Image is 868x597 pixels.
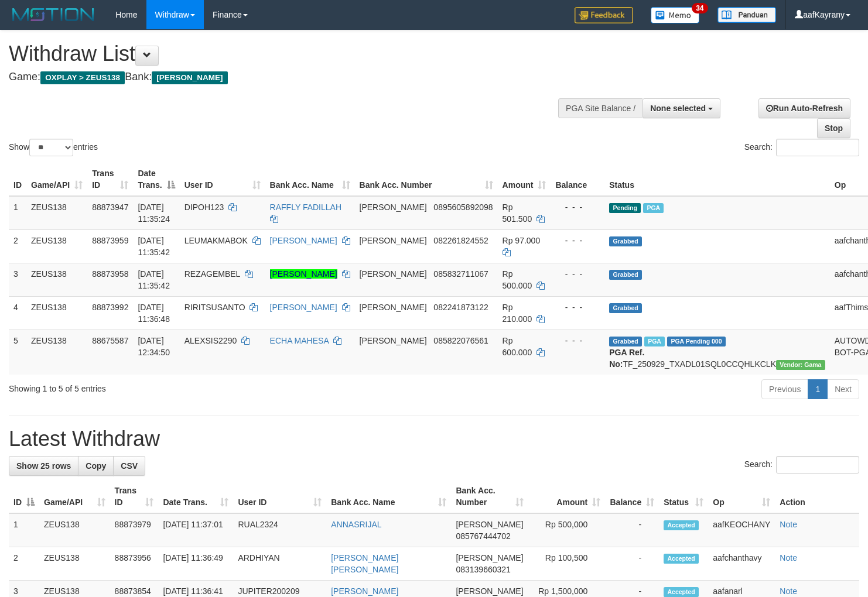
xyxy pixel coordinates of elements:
[360,303,427,312] span: [PERSON_NAME]
[265,163,355,196] th: Bank Acc. Name: activate to sort column ascending
[270,303,337,312] a: [PERSON_NAME]
[121,461,138,471] span: CSV
[86,461,106,471] span: Copy
[9,229,26,263] td: 2
[555,235,600,246] div: - - -
[609,236,642,246] span: Grabbed
[26,163,87,196] th: Game/API: activate to sort column ascending
[433,269,488,279] span: Copy 085832711067 to clipboard
[451,480,528,513] th: Bank Acc. Number: activate to sort column ascending
[9,296,26,330] td: 4
[9,456,78,476] a: Show 25 rows
[326,480,451,513] th: Bank Acc. Name: activate to sort column ascending
[503,236,541,245] span: Rp 97.000
[758,98,850,118] a: Run Auto-Refresh
[609,303,642,313] span: Grabbed
[9,42,567,66] h1: Withdraw List
[605,513,659,547] td: -
[708,547,775,581] td: aafchanthavy
[708,513,775,547] td: aafKEOCHANY
[360,203,427,212] span: [PERSON_NAME]
[817,118,850,138] a: Stop
[9,513,39,547] td: 1
[331,553,398,574] a: [PERSON_NAME] [PERSON_NAME]
[498,163,551,196] th: Amount: activate to sort column ascending
[503,203,532,224] span: Rp 501.500
[604,330,830,375] td: TF_250929_TXADL01SQL0CCQHLKCLK
[9,547,39,581] td: 2
[528,480,606,513] th: Amount: activate to sort column ascending
[233,480,326,513] th: User ID: activate to sort column ascending
[92,336,128,345] span: 88675587
[433,236,488,245] span: Copy 082261824552 to clipboard
[605,547,659,581] td: -
[110,513,159,547] td: 88873979
[528,547,606,581] td: Rp 100,500
[780,553,797,562] a: Note
[16,461,71,471] span: Show 25 rows
[717,7,776,23] img: panduan.png
[456,586,523,596] span: [PERSON_NAME]
[110,480,159,513] th: Trans ID: activate to sort column ascending
[667,337,726,346] span: PGA Pending
[29,139,73,156] select: Showentries
[9,378,353,394] div: Showing 1 to 5 of 5 entries
[9,196,26,230] td: 1
[456,565,510,574] span: Copy 083139660321 to clipboard
[827,379,859,399] a: Next
[9,330,26,375] td: 5
[551,163,604,196] th: Balance
[184,303,245,312] span: RIRITSUSANTO
[184,336,237,345] span: ALEXSIS2290
[609,348,644,369] b: PGA Ref. No:
[433,336,488,345] span: Copy 085822076561 to clipboard
[575,7,633,23] img: Feedback.jpg
[761,379,808,399] a: Previous
[9,263,26,296] td: 3
[9,6,98,23] img: MOTION_logo.png
[744,456,859,474] label: Search:
[138,336,170,357] span: [DATE] 12:34:50
[133,163,179,196] th: Date Trans.: activate to sort column descending
[555,201,600,213] div: - - -
[609,270,642,280] span: Grabbed
[808,379,828,399] a: 1
[643,98,720,118] button: None selected
[270,336,329,345] a: ECHA MAHESA
[270,203,341,212] a: RAFFLY FADILLAH
[456,553,523,562] span: [PERSON_NAME]
[92,269,128,279] span: 88873958
[503,336,532,357] span: Rp 600.000
[708,480,775,513] th: Op: activate to sort column ascending
[744,139,859,156] label: Search:
[158,513,233,547] td: [DATE] 11:37:01
[138,269,170,290] span: [DATE] 11:35:42
[184,236,248,245] span: LEUMAKMABOK
[40,71,125,84] span: OXPLAY > ZEUS138
[503,303,532,324] span: Rp 210.000
[664,587,699,597] span: Accepted
[644,337,665,346] span: Marked by aafpengsreynich
[775,480,859,513] th: Action
[360,269,427,279] span: [PERSON_NAME]
[776,360,825,370] span: Vendor URL: https://trx31.1velocity.biz
[180,163,265,196] th: User ID: activate to sort column ascending
[555,301,600,313] div: - - -
[138,236,170,257] span: [DATE] 11:35:42
[158,547,233,581] td: [DATE] 11:36:49
[609,337,642,346] span: Grabbed
[138,203,170,224] span: [DATE] 11:35:24
[110,547,159,581] td: 88873956
[138,303,170,324] span: [DATE] 11:36:48
[433,303,488,312] span: Copy 082241873122 to clipboard
[92,203,128,212] span: 88873947
[360,236,427,245] span: [PERSON_NAME]
[26,196,87,230] td: ZEUS138
[643,203,664,213] span: Marked by aafanarl
[184,269,240,279] span: REZAGEMBEL
[659,480,708,513] th: Status: activate to sort column ascending
[152,71,227,84] span: [PERSON_NAME]
[355,163,498,196] th: Bank Acc. Number: activate to sort column ascending
[39,547,110,581] td: ZEUS138
[331,520,381,529] a: ANNASRIJAL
